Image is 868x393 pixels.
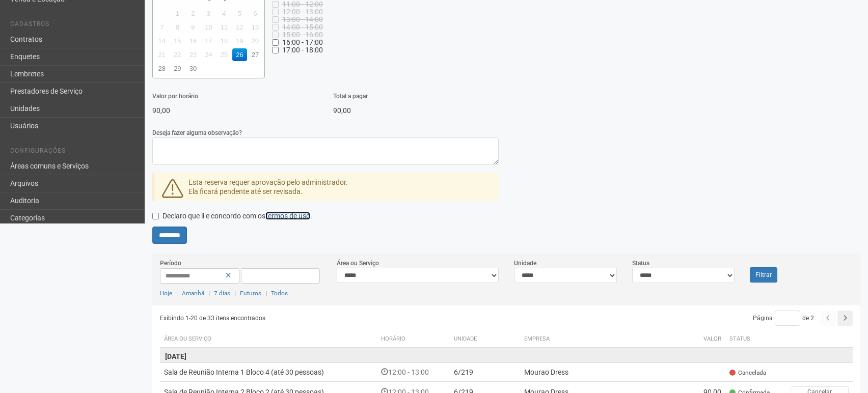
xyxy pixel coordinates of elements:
span: 20 [248,35,263,47]
input: 16:00 - 17:00 [272,39,279,46]
span: Horário indisponível [282,23,323,31]
p: 90,00 [333,106,499,115]
span: 23 [186,48,201,61]
a: termos de uso [265,212,310,220]
th: Valor [687,331,725,348]
a: Amanhã [182,290,204,297]
span: 24 [201,48,216,61]
span: Horário indisponível [282,38,323,46]
input: 11:00 - 12:00 [272,1,279,8]
label: Total a pagar [333,92,368,101]
label: Unidade [514,259,536,268]
span: Cancelada [729,369,766,377]
span: 13 [248,21,263,34]
span: 8 [170,21,185,34]
span: 21 [155,48,170,61]
a: 26 [232,48,247,61]
th: Empresa [520,331,687,348]
input: 12:00 - 13:00 [272,9,279,15]
div: Exibindo 1-20 de 33 itens encontrados [160,311,507,326]
a: Futuros [240,290,261,297]
li: Configurações [10,147,137,158]
input: 13:00 - 14:00 [272,16,279,23]
span: | [208,290,210,297]
input: 17:00 - 18:00 [272,47,279,53]
label: Deseja fazer alguma observação? [152,128,242,137]
a: Todos [271,290,288,297]
span: 11 [217,21,232,34]
th: Área ou Serviço [160,331,377,348]
span: 19 [232,35,247,47]
th: Horário [377,331,449,348]
span: Página de 2 [753,315,814,322]
span: 10 [201,21,216,34]
span: 9 [186,21,201,34]
label: Período [160,259,181,268]
th: Unidade [450,331,520,348]
td: Sala de Reunião Interna 1 Bloco 4 (até 30 pessoas) [160,363,377,382]
span: 1 [170,7,185,20]
span: 18 [217,35,232,47]
span: 2 [186,7,201,20]
label: Declaro que li e concordo com os . [152,211,312,221]
span: | [176,290,178,297]
li: Cadastros [10,20,137,31]
span: 14 [155,35,170,47]
label: Valor por horário [152,92,198,101]
span: 5 [232,7,247,20]
a: 27 [248,48,263,61]
a: 29 [170,62,185,75]
input: Declaro que li e concordo com ostermos de uso. [152,213,159,219]
td: 6/219 [450,363,520,382]
button: Filtrar [750,267,777,283]
td: 12:00 - 13:00 [377,363,449,382]
a: 28 [155,62,170,75]
span: Horário indisponível [282,8,323,16]
span: Horário indisponível [282,31,323,39]
label: Status [632,259,649,268]
span: 15 [170,35,185,47]
span: Horário indisponível [282,15,323,23]
span: 3 [201,7,216,20]
span: 22 [170,48,185,61]
span: | [234,290,236,297]
span: 12 [232,21,247,34]
span: Horário indisponível [282,46,323,54]
a: 30 [186,62,201,75]
input: 15:00 - 16:00 [272,32,279,38]
span: 6 [248,7,263,20]
a: 7 dias [214,290,230,297]
span: 7 [155,21,170,34]
span: 17 [201,35,216,47]
span: 25 [217,48,232,61]
span: 4 [217,7,232,20]
input: 14:00 - 15:00 [272,24,279,31]
div: Esta reserva requer aprovação pelo administrador. Ela ficará pendente até ser revisada. [152,173,499,201]
strong: [DATE] [165,352,186,360]
span: 16 [186,35,201,47]
label: Área ou Serviço [337,259,379,268]
span: | [265,290,267,297]
a: Hoje [160,290,172,297]
p: 90,00 [152,106,318,115]
td: Mourao Dress [520,363,687,382]
th: Status [725,331,786,348]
